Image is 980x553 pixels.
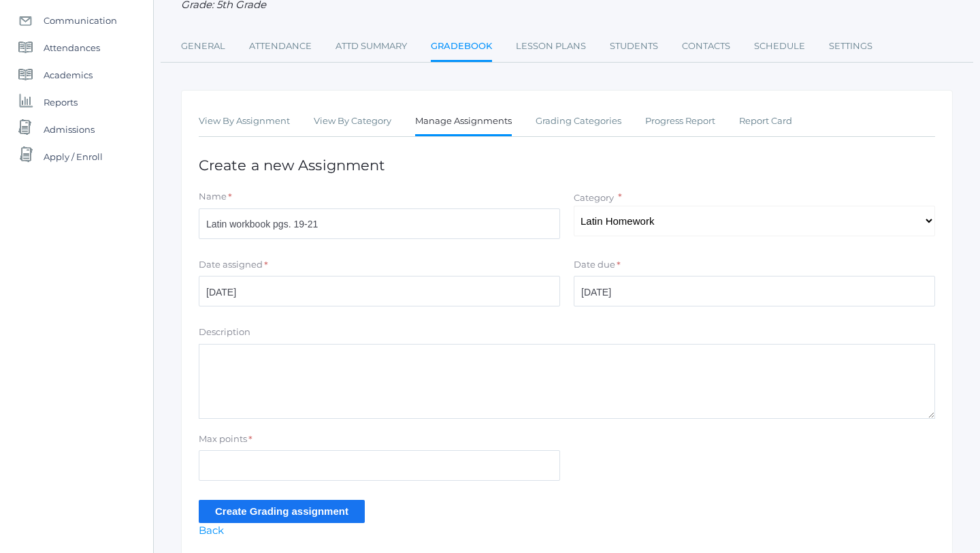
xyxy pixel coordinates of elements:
a: Lesson Plans [516,33,586,60]
a: Report Card [739,108,792,135]
a: Schedule [754,33,805,60]
span: Communication [44,7,117,34]
label: Date assigned [199,258,263,272]
a: Contacts [682,33,730,60]
label: Category [574,192,614,203]
h1: Create a new Assignment [199,157,935,173]
a: Students [610,33,658,60]
label: Description [199,326,250,339]
span: Admissions [44,116,95,143]
label: Name [199,190,227,204]
span: Attendances [44,34,100,61]
a: Settings [829,33,872,60]
a: View By Category [314,108,391,135]
a: Attendance [249,33,312,60]
span: Reports [44,89,78,116]
a: General [181,33,225,60]
a: Gradebook [431,33,492,62]
a: Manage Assignments [415,108,512,137]
input: Create Grading assignment [199,500,365,522]
a: Attd Summary [336,33,407,60]
a: View By Assignment [199,108,290,135]
a: Back [199,524,224,537]
label: Max points [199,432,247,446]
a: Progress Report [645,108,715,135]
label: Date due [574,258,615,272]
a: Grading Categories [536,108,621,135]
span: Apply / Enroll [44,143,103,170]
span: Academics [44,61,93,89]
